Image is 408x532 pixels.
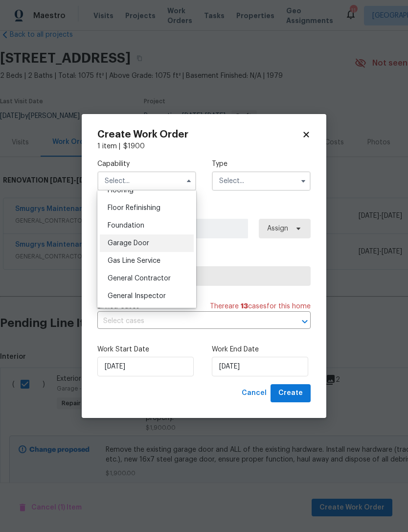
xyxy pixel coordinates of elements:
label: Work Order Manager [97,207,311,216]
input: Select... [212,171,311,191]
button: Create [271,384,311,402]
span: Flooring [108,187,134,194]
label: Work End Date [212,345,311,354]
span: There are case s for this home [210,301,311,311]
span: Foundation [108,222,144,229]
span: Assign [267,224,288,233]
h2: Create Work Order [97,130,302,139]
span: Garage Door [108,240,149,247]
span: Floor Refinishing [108,205,160,211]
button: Hide options [183,175,195,187]
button: Show options [297,175,309,187]
span: Create [278,387,303,399]
label: Trade Partner [97,254,311,264]
input: Select... [97,171,196,191]
label: Type [212,159,311,169]
div: 1 item | [97,141,311,151]
span: 13 [241,303,248,310]
input: M/D/YYYY [97,357,194,376]
input: Select cases [97,314,283,329]
input: M/D/YYYY [212,357,308,376]
span: Gas Line Service [108,257,160,264]
span: General Inspector [108,293,166,300]
label: Work Start Date [97,345,196,354]
span: $ 1900 [123,143,145,150]
span: Cancel [242,387,267,399]
label: Capability [97,159,196,169]
span: General Contractor [108,275,171,282]
button: Open [298,315,312,328]
button: Cancel [238,384,271,402]
span: Select trade partner [106,271,302,281]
